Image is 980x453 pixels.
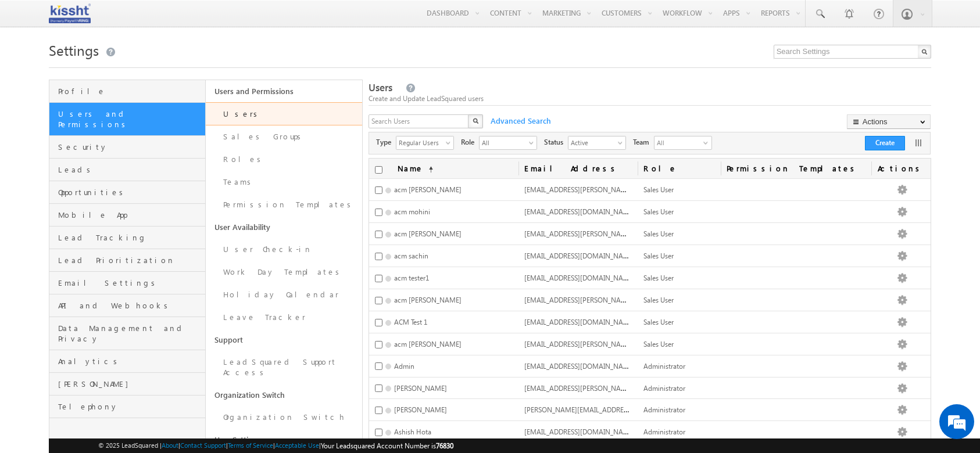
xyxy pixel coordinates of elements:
span: Ashish Hota [394,427,431,436]
div: Create and Update LeadSquared users [369,94,931,104]
span: acm [PERSON_NAME] [394,340,462,348]
a: About [162,441,178,449]
span: Sales User [643,251,674,260]
span: Telephony [58,401,202,412]
span: 76830 [436,441,453,450]
span: [EMAIL_ADDRESS][DOMAIN_NAME] [524,250,635,260]
span: Sales User [643,274,674,282]
span: Lead Tracking [58,232,202,243]
span: [EMAIL_ADDRESS][DOMAIN_NAME] [524,426,635,436]
a: Lead Prioritization [49,249,205,272]
a: Email Settings [49,272,205,294]
span: Administrator [643,384,685,393]
span: acm tester1 [394,274,429,282]
span: Sales User [643,318,674,326]
a: Email Address [518,159,638,178]
a: User Availability [206,216,362,238]
span: Profile [58,86,202,96]
img: Search [473,118,478,124]
a: Permission Templates [206,193,362,216]
span: acm [PERSON_NAME] [394,296,462,304]
span: API and Webhooks [58,300,202,311]
span: [EMAIL_ADDRESS][PERSON_NAME][DOMAIN_NAME] [524,184,688,194]
a: Lead Tracking [49,227,205,249]
button: Actions [847,114,931,129]
a: Holiday Calendar [206,283,362,306]
span: [EMAIL_ADDRESS][DOMAIN_NAME] [524,272,635,282]
span: [PERSON_NAME] [394,384,447,393]
span: select [446,139,455,146]
a: Acceptable Use [275,441,319,449]
span: Administrator [643,405,685,414]
span: Your Leadsquared Account Number is [321,441,453,450]
a: User Settings [206,429,362,451]
span: Type [376,137,396,148]
input: Search Users [369,114,470,128]
span: Sales User [643,340,674,348]
span: [PERSON_NAME] [394,405,447,414]
a: Support [206,329,362,351]
span: [EMAIL_ADDRESS][DOMAIN_NAME] [524,361,635,371]
span: Leads [58,164,202,175]
span: © 2025 LeadSquared | | | | | [98,440,453,451]
span: (sorted ascending) [424,165,433,174]
a: LeadSquared Support Access [206,351,362,384]
span: Lead Prioritization [58,255,202,265]
a: Users and Permissions [206,80,362,102]
a: API and Webhooks [49,294,205,317]
span: Sales User [643,207,674,216]
input: Search Settings [774,45,931,59]
span: Mobile App [58,210,202,220]
span: All [654,136,701,149]
span: Email Settings [58,278,202,288]
img: Custom Logo [49,3,91,23]
span: Sales User [643,229,674,238]
a: Opportunities [49,181,205,204]
span: [EMAIL_ADDRESS][DOMAIN_NAME] [524,317,635,326]
a: Profile [49,80,205,103]
a: Organization Switch [206,384,362,406]
span: Administrator [643,427,685,436]
a: Users and Permissions [49,103,205,136]
span: Team [633,137,654,148]
a: Security [49,136,205,159]
span: Analytics [58,356,202,366]
span: Sales User [643,185,674,194]
span: Status [544,137,568,148]
span: Regular Users [396,136,444,148]
a: Roles [206,148,362,171]
span: [PERSON_NAME] [58,379,202,389]
span: select [618,139,627,146]
a: Leads [49,159,205,181]
span: Data Management and Privacy [58,323,202,344]
span: Admin [394,362,414,371]
a: Role [638,159,721,178]
span: acm [PERSON_NAME] [394,229,462,238]
span: acm sachin [394,251,428,260]
span: Sales User [643,296,674,304]
span: acm mohini [394,207,430,216]
a: Users [206,102,362,125]
span: [EMAIL_ADDRESS][PERSON_NAME][DOMAIN_NAME] [524,339,688,348]
span: ACM Test 1 [394,318,427,326]
span: Active [568,136,616,148]
a: User Check-in [206,238,362,261]
span: [EMAIL_ADDRESS][PERSON_NAME][DOMAIN_NAME] [524,294,688,304]
a: Terms of Service [228,441,273,449]
span: select [529,139,538,146]
span: Administrator [643,362,685,371]
a: Teams [206,171,362,193]
a: Work Day Templates [206,261,362,283]
span: Users and Permissions [58,109,202,130]
span: Advanced Search [485,116,555,126]
span: [EMAIL_ADDRESS][PERSON_NAME][DOMAIN_NAME] [524,228,688,238]
a: Leave Tracker [206,306,362,329]
span: Opportunities [58,187,202,197]
span: Security [58,142,202,152]
a: Mobile App [49,204,205,227]
a: Contact Support [180,441,226,449]
span: Permission Templates [721,159,871,178]
span: All [480,136,527,148]
span: [PERSON_NAME][EMAIL_ADDRESS][DOMAIN_NAME] [524,404,688,414]
a: Name [392,159,439,178]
